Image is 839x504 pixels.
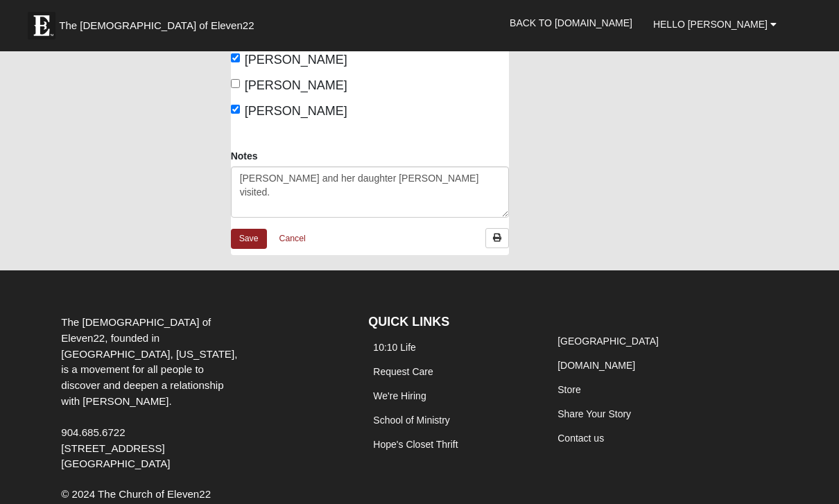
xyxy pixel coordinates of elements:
span: [PERSON_NAME] [245,104,347,118]
input: [PERSON_NAME] [231,53,240,62]
a: The [DEMOGRAPHIC_DATA] of Eleven22 [21,5,298,40]
input: [PERSON_NAME] [231,105,240,114]
a: Hope's Closet Thrift [373,439,458,450]
a: Share Your Story [557,408,631,419]
span: Hello [PERSON_NAME] [653,19,768,30]
h4: QUICK LINKS [368,315,532,330]
a: Request Care [373,366,433,377]
a: 904.685.6722 [61,426,125,438]
span: [PERSON_NAME] [245,78,347,92]
a: School of Ministry [373,415,449,426]
a: Hello [PERSON_NAME] [643,7,787,42]
input: [PERSON_NAME] [231,79,240,88]
span: The [DEMOGRAPHIC_DATA] of Eleven22 [59,19,254,33]
a: Save [231,229,267,249]
a: Print Attendance Roster [485,228,509,248]
img: Eleven22 logo [28,12,55,40]
a: [DOMAIN_NAME] [557,360,635,371]
a: Back to [DOMAIN_NAME] [499,6,643,40]
a: 10:10 Life [373,342,416,353]
span: [PERSON_NAME] [245,53,347,67]
a: Store [557,384,580,395]
a: We're Hiring [373,390,426,401]
a: Contact us [557,433,604,444]
textarea: [PERSON_NAME] and her daughter [PERSON_NAME] visited. [231,166,509,218]
div: The [DEMOGRAPHIC_DATA] of Eleven22, founded in [GEOGRAPHIC_DATA], [US_STATE], is a movement for a... [51,315,255,472]
a: [GEOGRAPHIC_DATA] [557,336,659,347]
span: [GEOGRAPHIC_DATA] [61,458,170,469]
label: Notes [231,149,258,163]
a: Cancel [270,228,315,250]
